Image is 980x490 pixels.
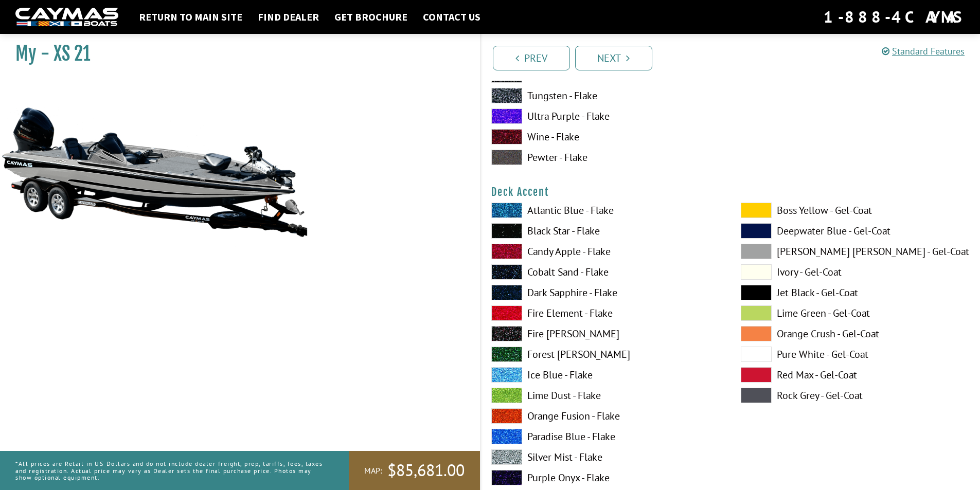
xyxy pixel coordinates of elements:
label: Lime Green - Gel-Coat [741,305,970,321]
label: Orange Fusion - Flake [491,408,720,424]
label: Boss Yellow - Gel-Coat [741,203,970,218]
label: Pewter - Flake [491,150,720,165]
a: Prev [493,46,570,70]
img: white-logo-c9c8dbefe5ff5ceceb0f0178aa75bf4bb51f6bca0971e226c86eb53dfe498488.png [15,8,118,27]
label: Paradise Blue - Flake [491,429,720,444]
label: Orange Crush - Gel-Coat [741,326,970,341]
label: Deepwater Blue - Gel-Coat [741,223,970,239]
h4: Deck Accent [491,186,970,198]
label: Candy Apple - Flake [491,244,720,259]
label: Atlantic Blue - Flake [491,203,720,218]
a: Return to main site [134,10,247,24]
span: MAP: [364,465,382,476]
label: Fire Element - Flake [491,305,720,321]
h1: My - XS 21 [15,42,454,65]
label: Fire [PERSON_NAME] [491,326,720,341]
label: Silver Mist - Flake [491,449,720,465]
label: Jet Black - Gel-Coat [741,285,970,300]
a: MAP:$85,681.00 [349,451,480,490]
label: Wine - Flake [491,129,720,144]
label: Forest [PERSON_NAME] [491,347,720,362]
a: Contact Us [418,10,486,24]
label: Pure White - Gel-Coat [741,347,970,362]
label: Red Max - Gel-Coat [741,367,970,383]
p: *All prices are Retail in US Dollars and do not include dealer freight, prep, tariffs, fees, taxe... [15,455,326,486]
label: [PERSON_NAME] [PERSON_NAME] - Gel-Coat [741,244,970,259]
a: Find Dealer [253,10,324,24]
label: Rock Grey - Gel-Coat [741,388,970,403]
label: Dark Sapphire - Flake [491,285,720,300]
a: Next [575,46,652,70]
span: $85,681.00 [387,460,465,481]
label: Cobalt Sand - Flake [491,264,720,280]
label: Black Star - Flake [491,223,720,239]
label: Lime Dust - Flake [491,388,720,403]
label: Ultra Purple - Flake [491,108,720,124]
div: 1-888-4CAYMAS [824,6,965,28]
label: Purple Onyx - Flake [491,470,720,485]
a: Standard Features [882,45,965,57]
label: Tungsten - Flake [491,88,720,103]
label: Ivory - Gel-Coat [741,264,970,280]
a: Get Brochure [329,10,413,24]
label: Ice Blue - Flake [491,367,720,383]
